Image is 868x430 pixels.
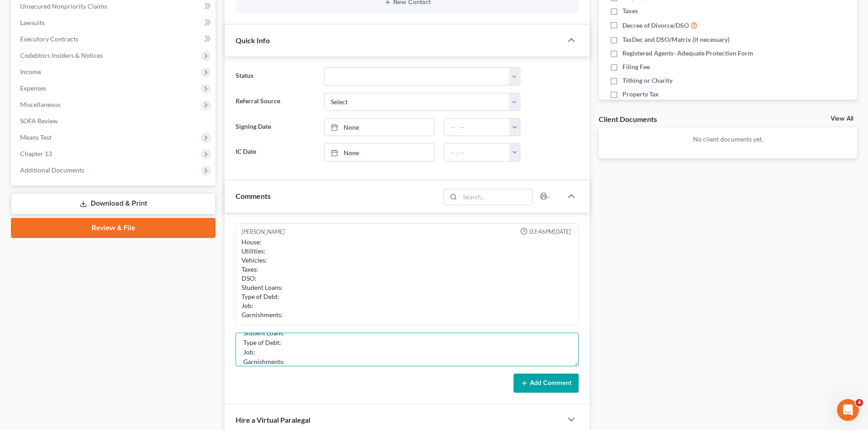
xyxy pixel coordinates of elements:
[622,21,689,30] span: Decree of Divorce/DSO
[20,68,41,76] span: Income
[20,51,103,59] span: Codebtors Insiders & Notices
[231,143,319,162] label: IC Date
[20,84,46,92] span: Expenses
[20,19,45,26] span: Lawsuits
[236,36,270,45] span: Quick Info
[324,119,434,136] a: None
[444,119,510,136] input: -- : --
[241,228,285,236] div: [PERSON_NAME]
[236,192,271,200] span: Comments
[837,399,859,421] iframe: Intercom live chat
[622,35,729,44] span: TaxDec and DSO/Matrix (if necessary)
[444,144,510,161] input: -- : --
[241,238,573,319] div: House: Utilities: Vehicles: Taxes: DSO: Student Loans: Type of Debt: Job: Garnishments:
[20,2,107,10] span: Unsecured Nonpriority Claims
[20,133,51,141] span: Means Test
[324,144,434,161] a: None
[622,49,753,58] span: Registered Agents- Adequate Protection Form
[13,31,216,47] a: Executory Contracts
[622,6,638,15] span: Taxes
[622,62,650,71] span: Filing Fee
[236,415,310,424] span: Hire a Virtual Paralegal
[231,93,319,111] label: Referral Source
[856,399,863,406] span: 4
[20,35,78,43] span: Executory Contracts
[514,374,579,393] button: Add Comment
[231,67,319,86] label: Status
[831,116,853,122] a: View All
[13,113,216,129] a: SOFA Review
[20,166,84,174] span: Additional Documents
[20,150,52,157] span: Chapter 13
[13,15,216,31] a: Lawsuits
[622,76,673,85] span: Tithing or Charity
[599,114,657,124] div: Client Documents
[622,90,659,99] span: Property Tax
[529,228,571,236] span: 03:46PM[DATE]
[20,101,61,108] span: Miscellaneous
[11,193,216,214] a: Download & Print
[11,218,216,238] a: Review & File
[231,118,319,137] label: Signing Date
[20,117,58,125] span: SOFA Review
[606,135,850,144] p: No client documents yet.
[460,189,533,205] input: Search...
